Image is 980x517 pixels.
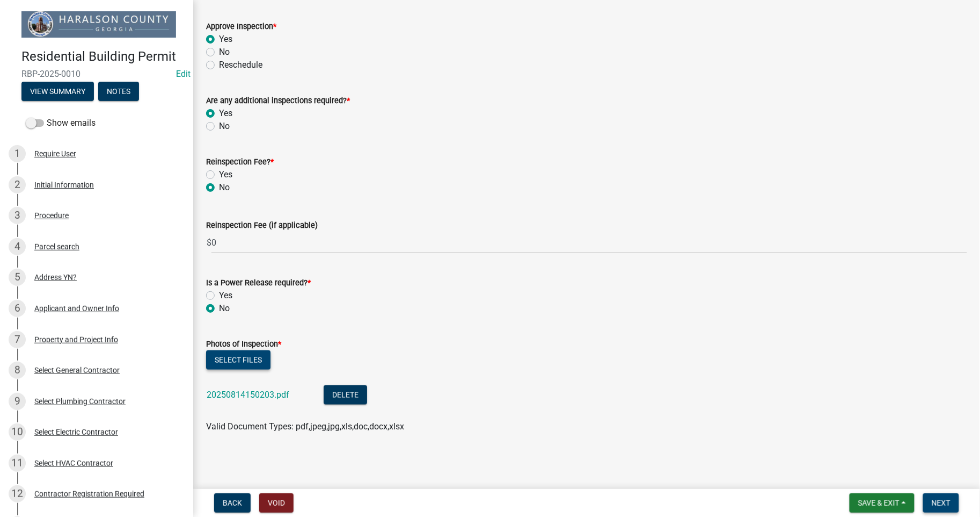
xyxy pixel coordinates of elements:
label: No [219,46,230,59]
a: 20250814150203.pdf [207,390,289,400]
label: Show emails [26,117,96,130]
button: Save & Exit [850,493,915,513]
button: Select files [206,350,270,370]
div: Initial Information [34,181,94,189]
div: 6 [9,300,26,317]
label: Photos of Inspection [206,341,281,348]
wm-modal-confirm: Summary [21,88,94,96]
wm-modal-confirm: Notes [98,88,139,96]
label: Yes [219,107,232,120]
div: Select Plumbing Contractor [34,398,126,405]
button: View Summary [21,82,94,101]
button: Notes [98,82,139,101]
div: Parcel search [34,243,79,250]
h4: Residential Building Permit [21,49,185,64]
div: 7 [9,331,26,348]
label: Yes [219,168,232,181]
div: Select HVAC Contractor [34,459,113,467]
div: 8 [9,362,26,379]
label: No [219,302,230,315]
label: No [219,181,230,194]
wm-modal-confirm: Edit Application Number [176,69,191,79]
button: Next [923,493,959,513]
div: 11 [9,455,26,472]
label: No [219,120,230,133]
label: Are any additional inspections required? [206,97,350,105]
span: Next [932,499,950,507]
img: Haralson County, Georgia [21,11,176,38]
div: Applicant and Owner Info [34,305,119,312]
div: Address YN? [34,274,77,281]
span: Save & Exit [858,499,899,507]
button: Delete [324,385,367,405]
a: Edit [176,69,191,79]
label: Is a Power Release required? [206,279,311,287]
label: Approve Inspection [206,23,276,31]
wm-modal-confirm: Delete Document [324,391,367,401]
span: Back [223,499,242,507]
div: Contractor Registration Required [34,490,144,498]
span: Valid Document Types: pdf,jpeg,jpg,xls,doc,docx,xlsx [206,421,404,432]
div: 12 [9,485,26,502]
div: 1 [9,145,26,162]
div: 9 [9,393,26,410]
div: 3 [9,207,26,224]
label: Yes [219,33,232,46]
div: 5 [9,269,26,286]
div: Procedure [34,212,69,219]
label: Yes [219,289,232,302]
label: Reinspection Fee? [206,159,274,166]
label: Reinspection Fee (if applicable) [206,222,318,229]
button: Void [259,493,294,513]
div: Require User [34,150,76,157]
div: Select General Contractor [34,367,120,374]
div: Property and Project Info [34,336,118,343]
div: Select Electric Contractor [34,428,118,436]
span: $ [206,232,212,254]
span: RBP-2025-0010 [21,69,172,79]
div: 2 [9,176,26,193]
button: Back [214,493,251,513]
div: 10 [9,423,26,441]
div: 4 [9,238,26,255]
label: Reschedule [219,59,262,71]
